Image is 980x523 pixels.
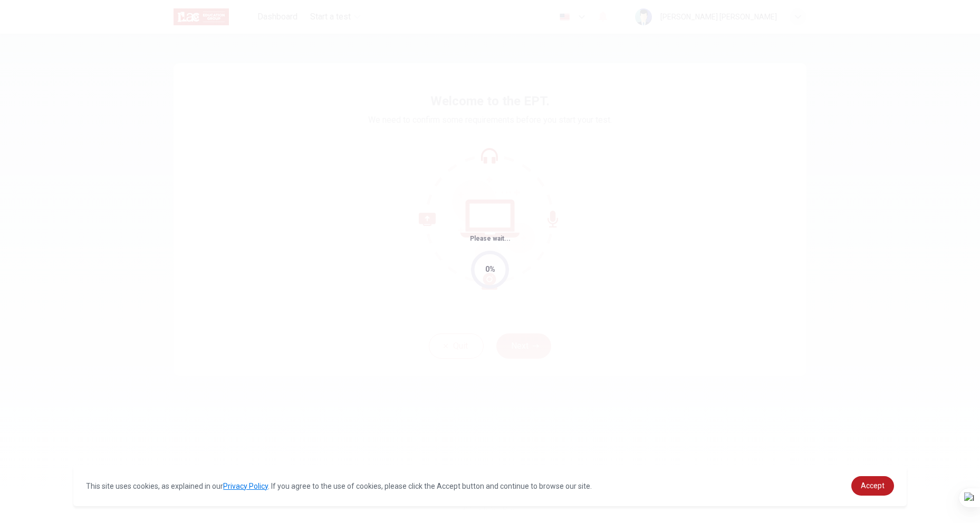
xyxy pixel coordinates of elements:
span: Accept [861,481,885,490]
div: 0% [485,263,495,275]
span: This site uses cookies, as explained in our . If you agree to the use of cookies, please click th... [86,482,592,490]
a: dismiss cookie message [851,476,894,496]
a: Privacy Policy [223,482,268,490]
div: cookieconsent [73,466,906,506]
span: Please wait... [470,235,511,242]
